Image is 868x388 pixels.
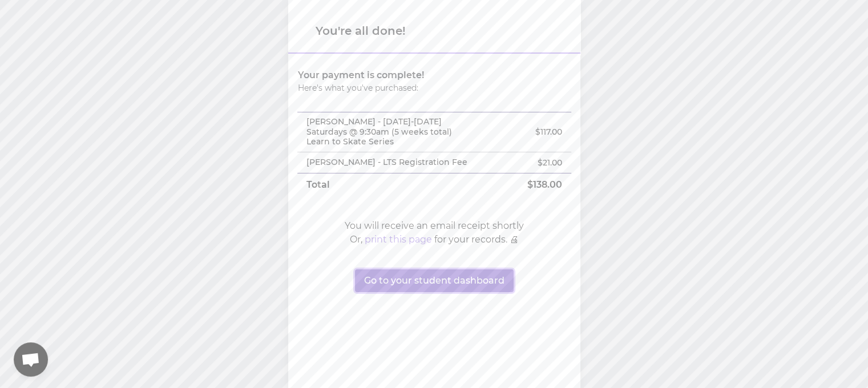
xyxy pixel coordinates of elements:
p: $ 138.00 [489,178,562,192]
p: Or, for your records. 🖨 [350,233,519,246]
button: Go to your student dashboard [355,269,514,292]
p: [PERSON_NAME] - [DATE]-[DATE] Saturdays @ 9:30am (5 weeks total) Learn to Skate Series [306,117,471,147]
p: $ 21.00 [489,157,562,168]
h2: Your payment is complete! [298,68,479,82]
button: print this page [365,233,432,246]
div: Open chat [14,342,48,377]
h1: You're all done! [316,23,553,39]
td: Total [297,173,480,196]
h3: Here's what you've purchased: [298,82,479,94]
p: You will receive an email receipt shortly [345,219,524,233]
p: $ 117.00 [489,126,562,138]
p: [PERSON_NAME] - LTS Registration Fee [306,157,471,168]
